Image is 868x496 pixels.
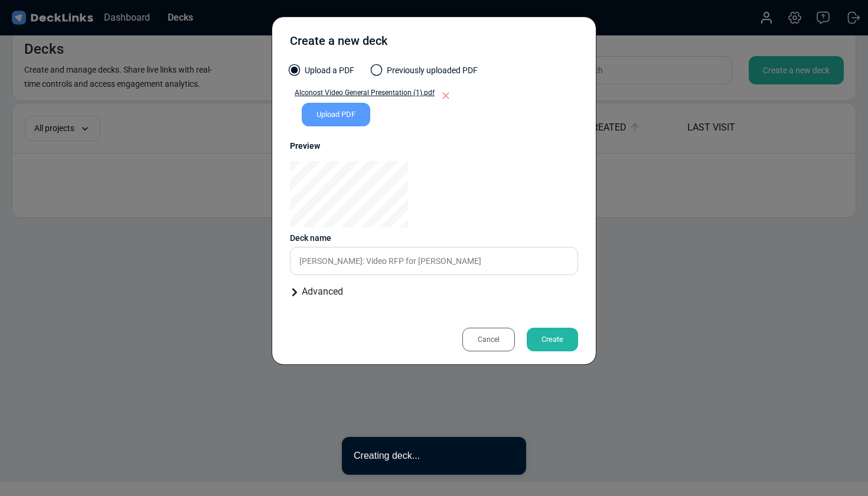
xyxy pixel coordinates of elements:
div: Create [527,328,578,351]
input: Enter a name [290,247,578,275]
div: Cancel [462,328,515,351]
a: Alconost Video General Presentation (1).pdf [290,87,435,103]
div: Preview [290,140,578,152]
button: close [507,449,514,461]
div: Advanced [290,285,578,299]
label: Previously uploaded PDF [372,64,478,83]
label: Upload a PDF [290,64,354,83]
div: Deck name [290,232,578,244]
div: Upload PDF [302,103,370,126]
div: Create a new deck [290,32,387,56]
div: Creating deck... [354,449,507,463]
